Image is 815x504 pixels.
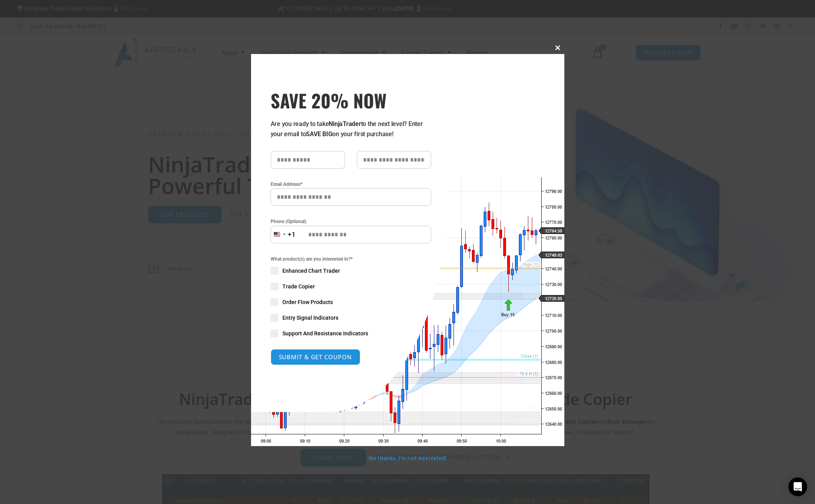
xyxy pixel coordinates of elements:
[282,267,340,275] span: Enhanced Chart Trader
[271,267,431,275] label: Enhanced Chart Trader
[271,226,296,243] button: Selected country
[271,180,431,188] label: Email Address
[288,230,296,240] div: +1
[271,283,431,290] label: Trade Copier
[271,329,431,337] label: Support And Resistance Indicators
[369,454,446,462] a: No thanks, I’m not interested!
[271,298,431,306] label: Order Flow Products
[282,283,315,290] span: Trade Copier
[271,314,431,322] label: Entry Signal Indicators
[306,130,332,138] strong: SAVE BIG
[271,349,360,365] button: SUBMIT & GET COUPON
[282,329,368,337] span: Support And Resistance Indicators
[282,298,333,306] span: Order Flow Products
[788,477,807,496] div: Open Intercom Messenger
[282,314,338,322] span: Entry Signal Indicators
[271,89,431,111] h3: SAVE 20% NOW
[271,218,431,225] label: Phone (Optional)
[271,255,431,263] span: What product(s) are you interested in?
[271,119,431,139] p: Are you ready to take to the next level? Enter your email to on your first purchase!
[329,120,361,128] strong: NinjaTrader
